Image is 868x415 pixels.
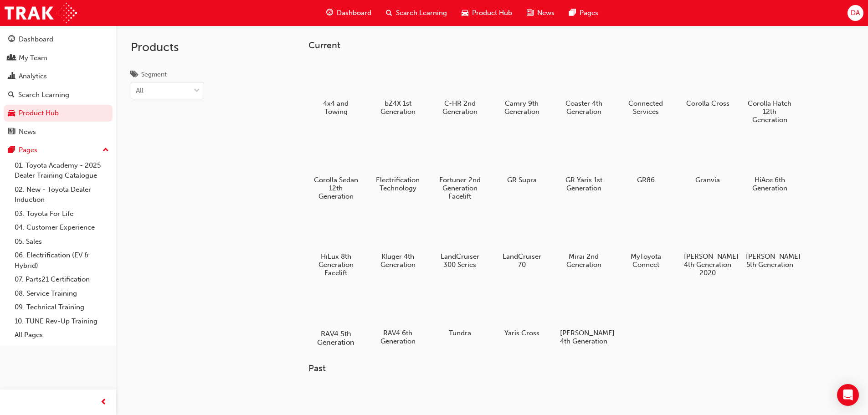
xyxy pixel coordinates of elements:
a: GR Yaris 1st Generation [556,134,611,195]
a: bZ4X 1st Generation [370,58,425,119]
div: My Team [19,53,47,63]
h5: Camry 9th Generation [498,99,546,116]
span: DA [851,8,860,18]
a: 08. Service Training [11,287,113,301]
span: prev-icon [100,397,107,408]
a: 06. Electrification (EV & Hybrid) [11,248,113,272]
a: 10. TUNE Rev-Up Training [11,314,113,328]
span: people-icon [8,54,15,62]
a: LandCruiser 300 Series [432,211,487,272]
span: Dashboard [337,8,371,18]
span: chart-icon [8,72,15,81]
h5: HiAce 6th Generation [746,176,794,192]
h5: C-HR 2nd Generation [436,99,484,116]
img: Trak [5,3,77,23]
a: Granvia [680,134,735,187]
a: Mirai 2nd Generation [556,211,611,272]
a: search-iconSearch Learning [379,4,454,22]
h5: LandCruiser 300 Series [436,252,484,269]
a: HiLux 8th Generation Facelift [308,211,363,280]
a: HiAce 6th Generation [742,134,797,195]
h5: Coaster 4th Generation [560,99,608,116]
a: [PERSON_NAME] 4th Generation [556,287,611,348]
a: RAV4 5th Generation [308,287,363,348]
h5: [PERSON_NAME] 4th Generation 2020 [684,252,732,277]
a: Dashboard [4,31,113,48]
div: Analytics [19,71,47,82]
a: Camry 9th Generation [494,58,549,119]
div: Dashboard [19,34,53,45]
a: 03. Toyota For Life [11,207,113,221]
div: News [19,127,36,137]
a: 07. Parts21 Certification [11,272,113,287]
h5: GR Yaris 1st Generation [560,176,608,192]
a: Kluger 4th Generation [370,211,425,272]
h5: GR86 [622,176,670,184]
a: LandCruiser 70 [494,211,549,272]
span: car-icon [462,7,468,19]
span: Product Hub [472,8,512,18]
a: Corolla Sedan 12th Generation [308,134,363,204]
button: DA [847,5,863,21]
span: guage-icon [326,7,333,19]
h5: Kluger 4th Generation [374,252,422,269]
a: 04. Customer Experience [11,220,113,235]
h5: Electrification Technology [374,176,422,192]
a: C-HR 2nd Generation [432,58,487,119]
h5: [PERSON_NAME] 5th Generation [746,252,794,269]
div: Pages [19,145,37,155]
h5: bZ4X 1st Generation [374,99,422,116]
a: MyToyota Connect [618,211,673,272]
span: search-icon [386,7,392,19]
a: My Team [4,50,113,67]
h5: GR Supra [498,176,546,184]
h3: Past [308,363,826,374]
span: Search Learning [396,8,447,18]
h5: Corolla Sedan 12th Generation [312,176,360,200]
h5: Granvia [684,176,732,184]
a: Tundra [432,287,487,340]
h5: RAV4 5th Generation [310,329,361,347]
span: news-icon [8,128,15,136]
a: Fortuner 2nd Generation Facelift [432,134,487,204]
span: search-icon [8,91,15,99]
span: car-icon [8,109,15,118]
div: Open Intercom Messenger [837,384,859,406]
a: [PERSON_NAME] 4th Generation 2020 [680,211,735,280]
a: Corolla Hatch 12th Generation [742,58,797,127]
a: RAV4 6th Generation [370,287,425,348]
h5: Tundra [436,329,484,337]
h5: Corolla Hatch 12th Generation [746,99,794,124]
a: Coaster 4th Generation [556,58,611,119]
h5: 4x4 and Towing [312,99,360,116]
a: 02. New - Toyota Dealer Induction [11,183,113,207]
span: pages-icon [8,146,15,154]
a: 01. Toyota Academy - 2025 Dealer Training Catalogue [11,159,113,183]
a: 09. Technical Training [11,300,113,314]
h2: Products [131,40,204,55]
button: Pages [4,142,113,159]
a: All Pages [11,328,113,342]
a: Analytics [4,68,113,85]
h5: Mirai 2nd Generation [560,252,608,269]
span: News [537,8,555,18]
a: guage-iconDashboard [319,4,379,22]
a: Product Hub [4,105,113,122]
span: down-icon [194,85,200,97]
button: DashboardMy TeamAnalyticsSearch LearningProduct HubNews [4,29,113,142]
h5: RAV4 6th Generation [374,329,422,345]
div: Search Learning [18,90,69,100]
h5: MyToyota Connect [622,252,670,269]
a: pages-iconPages [562,4,606,22]
a: [PERSON_NAME] 5th Generation [742,211,797,272]
h5: Yaris Cross [498,329,546,337]
h5: HiLux 8th Generation Facelift [312,252,360,277]
h5: [PERSON_NAME] 4th Generation [560,329,608,345]
a: car-iconProduct Hub [454,4,519,22]
h5: LandCruiser 70 [498,252,546,269]
a: Search Learning [4,87,113,103]
div: All [136,86,144,96]
a: 4x4 and Towing [308,58,363,119]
